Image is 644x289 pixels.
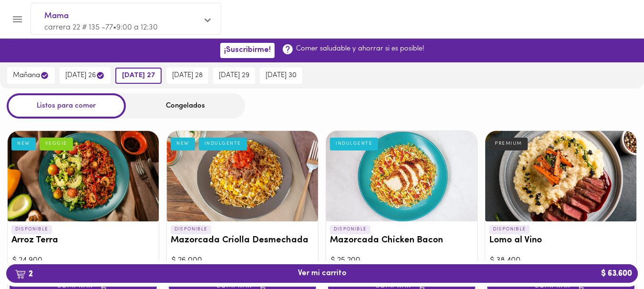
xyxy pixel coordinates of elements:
button: [DATE] 27 [115,68,162,84]
div: $ 25.200 [331,255,472,266]
b: 2 [9,268,39,280]
button: [DATE] 26 [60,67,111,84]
h3: Arroz Terra [11,236,155,246]
img: cart.png [15,269,26,279]
h3: Mazorcada Chicken Bacon [330,236,473,246]
div: Lomo al Vino [485,131,636,221]
h3: Mazorcada Criolla Desmechada [171,236,314,246]
div: NEW [11,138,36,150]
p: DISPONIBLE [489,225,530,234]
button: 2Ver mi carrito$ 63.600 [6,264,638,283]
button: ¡Suscribirme! [220,43,275,58]
div: NEW [171,138,195,150]
p: DISPONIBLE [330,225,370,234]
span: [DATE] 28 [172,71,203,80]
span: mañana [13,71,49,80]
span: [DATE] 27 [122,71,155,80]
button: [DATE] 28 [166,68,208,84]
div: Listos para comer [7,93,126,119]
span: [DATE] 30 [266,71,296,80]
div: Arroz Terra [8,131,159,221]
div: Congelados [126,93,245,119]
div: INDULGENTE [199,138,247,150]
div: VEGGIE [40,138,73,150]
h3: Lomo al Vino [489,236,633,246]
span: [DATE] 26 [65,71,105,80]
button: mañana [7,67,55,84]
p: Comer saludable y ahorrar si es posible! [296,44,424,54]
div: Mazorcada Chicken Bacon [326,131,477,221]
div: PREMIUM [489,138,528,150]
div: INDULGENTE [330,138,378,150]
b: $ 63.600 [595,264,638,283]
button: [DATE] 29 [213,68,255,84]
button: [DATE] 30 [260,68,302,84]
span: Mama [44,10,198,22]
p: DISPONIBLE [171,225,211,234]
div: $ 26.000 [172,255,313,266]
span: [DATE] 29 [219,71,249,80]
p: DISPONIBLE [11,225,52,234]
div: $ 24.900 [12,255,154,266]
span: carrera 22 # 135 -77 • 9:00 a 12:30 [44,24,158,31]
span: Ver mi carrito [298,269,347,278]
div: $ 38.400 [490,255,632,266]
span: ¡Suscribirme! [224,46,271,55]
button: Menu [6,8,29,31]
div: Mazorcada Criolla Desmechada [167,131,318,221]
